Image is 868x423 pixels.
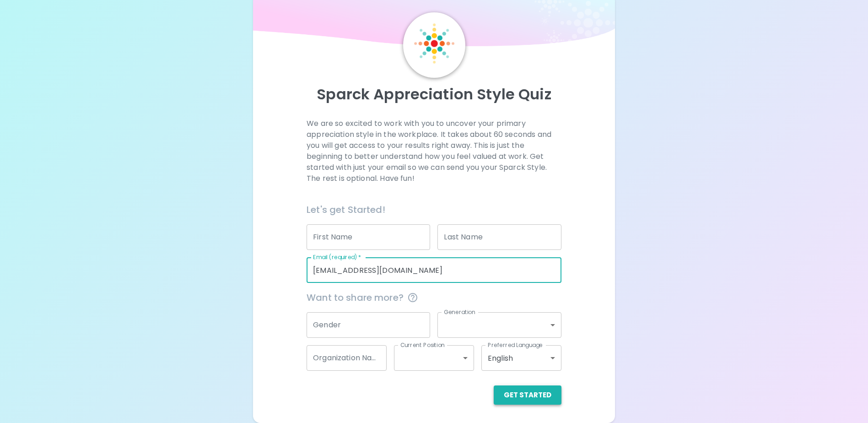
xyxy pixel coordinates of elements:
label: Generation [444,308,475,316]
label: Preferred Language [488,341,543,349]
label: Current Position [400,341,445,349]
div: English [481,345,561,371]
p: We are so excited to work with you to uncover your primary appreciation style in the workplace. I... [307,118,561,184]
button: Get Started [494,385,561,405]
span: Want to share more? [307,290,561,305]
label: Email (required) [313,253,361,261]
h6: Let's get Started! [307,202,561,217]
img: Sparck Logo [414,23,454,64]
svg: This information is completely confidential and only used for aggregated appreciation studies at ... [407,292,418,303]
p: Sparck Appreciation Style Quiz [264,85,604,103]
